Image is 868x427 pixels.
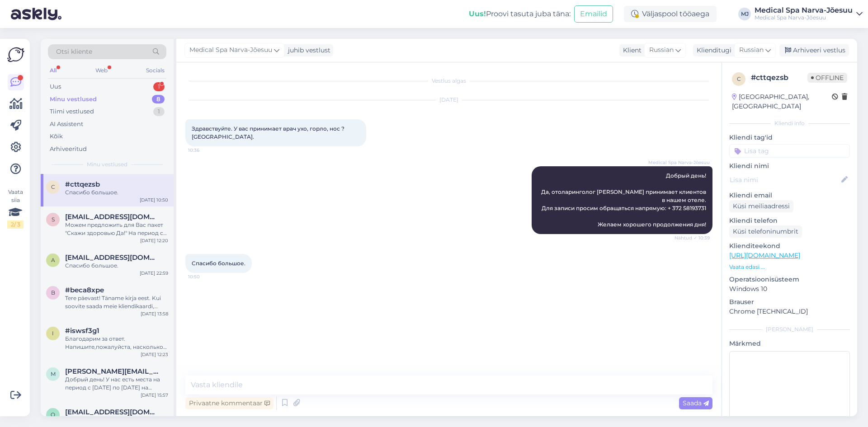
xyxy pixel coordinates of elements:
span: c [51,183,55,190]
div: 1 [153,107,165,116]
span: 10:36 [188,147,222,154]
span: #cttqezsb [65,180,100,188]
div: Minu vestlused [50,95,97,104]
button: Emailid [574,5,613,23]
span: i [52,330,54,337]
div: Klienditugi [693,46,731,55]
span: #iswsf3g1 [65,327,99,335]
div: [DATE] [185,96,712,104]
span: Здравствуйте. У вас принимает врач ухо, горло, нос ? [GEOGRAPHIC_DATA]. [192,125,346,140]
div: Medical Spa Narva-Jõesuu [755,7,853,14]
div: All [48,65,58,76]
span: Otsi kliente [56,47,92,56]
span: Saada [683,399,709,407]
div: # cttqezsb [751,72,807,83]
span: #beca8xpe [65,286,104,294]
span: a [51,257,55,263]
div: Medical Spa Narva-Jõesuu [755,14,853,21]
span: Спасибо большое. [192,260,245,267]
div: 1 [153,82,165,91]
span: Russian [739,45,764,55]
div: Proovi tasuta juba täna: [469,9,571,19]
p: Chrome [TECHNICAL_ID] [729,307,850,316]
div: [PERSON_NAME] [729,325,850,333]
p: Kliendi telefon [729,216,850,225]
div: Küsi telefoninumbrit [729,225,802,238]
div: [DATE] 13:58 [141,310,168,317]
p: Windows 10 [729,284,850,294]
p: Operatsioonisüsteem [729,275,850,284]
div: Спасибо большое. [65,188,168,197]
div: Arhiveeri vestlus [779,44,849,56]
div: Uus [50,82,61,91]
div: Socials [144,65,166,76]
div: [DATE] 15:57 [141,392,168,399]
div: AI Assistent [50,120,83,129]
input: Lisa nimi [730,175,840,185]
div: [DATE] 10:50 [140,197,168,203]
span: Offline [807,73,847,83]
span: Medical Spa Narva-Jõesuu [648,159,710,166]
div: Можем предложить для Вас пакет "Скажи здоровью Да!" На период с [DATE] - [DATE] стоимость размеще... [65,221,168,237]
b: Uus! [469,9,486,18]
p: Kliendi email [729,191,850,200]
img: Askly Logo [7,46,24,63]
div: Väljaspool tööaega [624,6,717,22]
div: 2 / 3 [7,221,24,229]
p: Brauser [729,297,850,307]
a: Medical Spa Narva-JõesuuMedical Spa Narva-Jõesuu [755,7,863,21]
div: Arhiveeritud [50,145,87,154]
div: [DATE] 12:23 [141,351,168,358]
div: Kõik [50,132,63,141]
div: Благодарим за ответ. Напишите,пожалуйста, насколько ночей планируете приехать и в какие даты? [65,335,168,351]
span: s [52,216,55,223]
p: Vaata edasi ... [729,263,850,271]
span: smirnovanatalija@inbox.lv [65,213,159,221]
a: [URL][DOMAIN_NAME] [729,251,800,259]
div: MJ [738,8,751,20]
span: andreika90@mail.ru [65,253,159,262]
div: Tiimi vestlused [50,107,94,116]
span: maria.poptsova@icloud.com [65,367,159,375]
div: [GEOGRAPHIC_DATA], [GEOGRAPHIC_DATA] [732,92,832,111]
div: Kliendi info [729,119,850,127]
div: Web [94,65,109,76]
div: Vestlus algas [185,77,712,85]
p: Kliendi tag'id [729,133,850,142]
span: o [51,411,55,418]
div: 8 [152,95,165,104]
div: Privaatne kommentaar [185,397,274,409]
span: m [51,371,56,377]
div: juhib vestlust [284,46,330,55]
div: Спасибо большое. [65,262,168,270]
p: Klienditeekond [729,241,850,251]
div: [DATE] 12:20 [140,237,168,244]
div: Küsi meiliaadressi [729,200,793,212]
span: c [737,75,741,82]
input: Lisa tag [729,144,850,158]
span: ots2013@msil.ru [65,408,159,416]
div: Klient [619,46,642,55]
span: Nähtud ✓ 10:39 [675,235,710,241]
p: Märkmed [729,339,850,348]
div: Tere päevast! Täname kirja eest. Kui soovite saada meie kliendikaardi, saate [PERSON_NAME] otse h... [65,294,168,310]
span: b [51,289,55,296]
span: 10:50 [188,273,222,280]
div: Добрый день! У нас есть места на период с [DATE] по [DATE] на сеньорский оздоровительный пакет. В... [65,375,168,392]
span: Medical Spa Narva-Jõesuu [189,45,272,55]
div: [DATE] 22:59 [140,270,168,277]
p: Kliendi nimi [729,161,850,171]
span: Minu vestlused [87,160,127,169]
span: Russian [649,45,674,55]
div: Vaata siia [7,188,24,229]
